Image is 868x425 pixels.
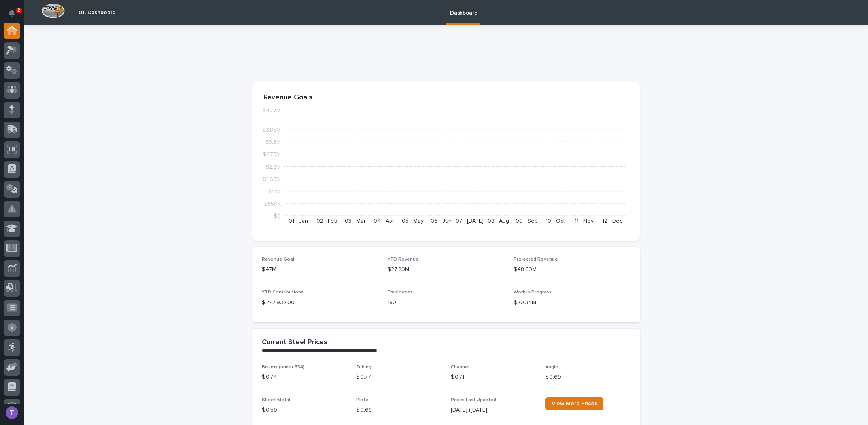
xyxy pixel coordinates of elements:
p: $ 0.77 [356,373,441,381]
p: 180 [388,299,504,307]
span: Tubing [356,365,371,370]
span: View More Prices [552,401,597,406]
tspan: $1.65M [263,176,281,182]
span: Plate [356,398,369,402]
h2: Current Steel Prices [262,338,327,347]
text: 10 - Oct [546,218,565,224]
span: Revenue Goal [262,257,294,262]
span: Angle [545,365,558,370]
span: Work in Progress [514,290,552,295]
text: 11 - Nov [574,218,593,224]
text: 08 - Aug [487,218,509,224]
div: Notifications2 [10,10,20,22]
text: 09 - Sep [516,218,538,224]
p: $47M [262,265,378,274]
tspan: $1.1M [268,189,281,194]
span: YTD Revenue [388,257,419,262]
button: users-avatar [4,404,20,421]
h2: 01. Dashboard [79,10,115,16]
p: $ 0.68 [356,406,441,414]
span: Projected Revenue [514,257,558,262]
p: $ 0.71 [451,373,536,381]
span: Employees [388,290,413,295]
span: YTD Contributions [262,290,303,295]
p: $ 0.69 [545,373,630,381]
img: Workspace Logo [42,4,65,18]
p: $27.29M [388,265,504,274]
tspan: $2.75M [263,152,281,157]
p: 2 [17,8,20,13]
text: 02 - Feb [316,218,337,224]
button: Notifications [4,5,20,21]
tspan: $4.77M [262,108,281,113]
p: [DATE] ([DATE]) [451,406,536,414]
text: 01 - Jan [288,218,308,224]
span: Beams (under 55#) [262,365,304,370]
p: $ 0.74 [262,373,347,381]
p: $ 272,932.00 [262,299,378,307]
p: $ 0.59 [262,406,347,414]
text: 05 - May [401,218,423,224]
p: Revenue Goals [263,93,629,102]
tspan: $550K [264,201,281,206]
tspan: $3.85M [262,127,281,133]
text: 03 - Mar [345,218,366,224]
tspan: $3.3M [265,139,281,145]
text: 07 - [DATE] [456,218,484,224]
p: $20.34M [514,299,630,307]
p: $48.69M [514,265,630,274]
tspan: $2.2M [265,164,281,170]
span: Sheet Metal [262,398,290,402]
span: Channel [451,365,469,370]
text: 12 - Dec [602,218,622,224]
text: 04 - Apr [374,218,394,224]
a: View More Prices [545,397,603,410]
tspan: $0 [274,213,281,219]
text: 06 - Jun [430,218,451,224]
span: Prices Last Updated [451,398,496,402]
